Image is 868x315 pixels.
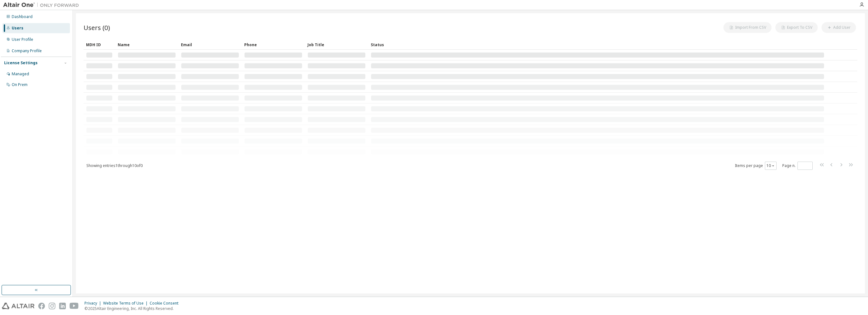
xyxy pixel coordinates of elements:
[49,303,55,309] img: instagram.svg
[371,40,824,50] div: Status
[12,26,23,31] div: Users
[766,163,775,168] button: 10
[821,22,856,33] button: Add User
[735,162,777,170] span: Items per page
[118,40,176,50] div: Name
[12,82,28,87] div: On Prem
[103,301,150,306] div: Website Terms of Use
[12,37,33,42] div: User Profile
[3,2,82,8] img: Altair One
[150,301,182,306] div: Cookie Consent
[12,14,33,19] div: Dashboard
[38,303,45,309] img: facebook.svg
[775,22,818,33] button: Export To CSV
[782,162,813,170] span: Page n.
[70,303,79,309] img: youtube.svg
[84,23,110,32] span: Users (0)
[59,303,66,309] img: linkedin.svg
[86,163,143,168] span: Showing entries 1 through 10 of 0
[244,40,302,50] div: Phone
[181,40,239,50] div: Email
[2,303,34,309] img: altair_logo.svg
[84,306,182,311] p: © 2025 Altair Engineering, Inc. All Rights Reserved.
[12,71,29,77] div: Managed
[86,40,113,50] div: MDH ID
[307,40,366,50] div: Job Title
[12,48,42,53] div: Company Profile
[4,60,38,65] div: License Settings
[84,301,103,306] div: Privacy
[723,22,772,33] button: Import From CSV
